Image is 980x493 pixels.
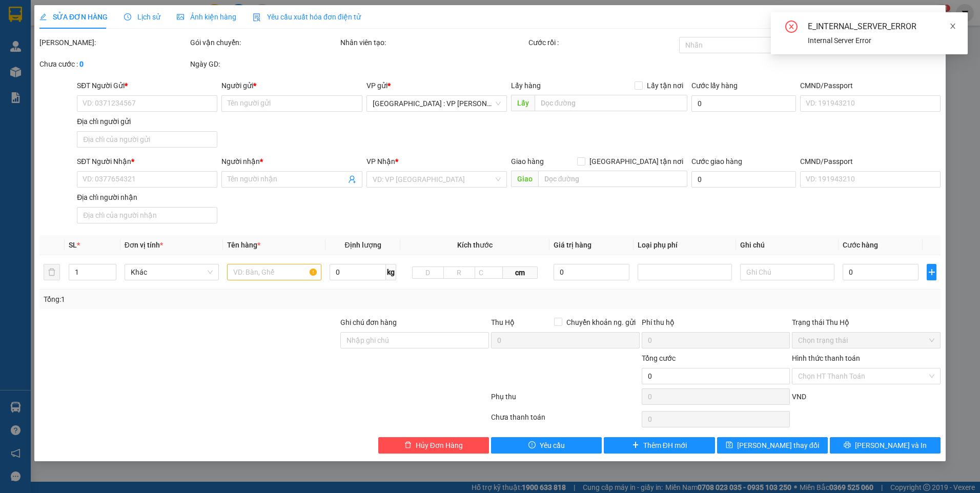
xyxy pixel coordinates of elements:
[503,266,538,279] span: cm
[412,266,444,279] input: D
[177,13,184,20] span: picture
[554,241,591,249] span: Giá trị hàng
[511,81,541,90] span: Lấy hàng
[190,58,339,70] div: Ngày GD:
[221,156,362,167] div: Người nhận
[131,264,213,280] span: Khác
[227,264,321,280] input: VD: Bàn, Ghế
[528,441,536,449] span: exclamation-circle
[340,332,489,348] input: Ghi chú đơn hàng
[643,80,687,91] span: Lấy tận nơi
[538,171,688,187] input: Dọc đường
[855,440,927,451] span: [PERSON_NAME] và In
[691,81,738,90] label: Cước lấy hàng
[535,95,688,111] input: Dọc đường
[808,35,955,46] div: Internal Server Error
[792,393,806,401] span: VND
[491,437,602,454] button: exclamation-circleYêu cầu
[443,266,475,279] input: R
[800,156,941,167] div: CMND/Passport
[691,157,742,166] label: Cước giao hàng
[39,13,47,20] span: edit
[927,264,936,280] button: plus
[540,440,565,451] span: Yêu cầu
[740,264,834,280] input: Ghi Chú
[77,207,217,223] input: Địa chỉ của người nhận
[632,441,639,449] span: plus
[490,391,641,409] div: Phụ thu
[124,13,160,21] span: Lịch sử
[77,80,217,91] div: SĐT Người Gửi
[785,20,798,35] span: close-circle
[221,80,362,91] div: Người gửi
[843,241,878,249] span: Cước hàng
[348,175,356,183] span: user-add
[386,264,396,280] span: kg
[79,60,84,68] b: 0
[643,440,687,451] span: Thêm ĐH mới
[44,294,378,305] div: Tổng: 1
[340,37,526,48] div: Nhân viên tạo:
[800,80,941,91] div: CMND/Passport
[491,318,515,326] span: Thu Hộ
[366,157,395,166] span: VP Nhận
[691,95,796,112] input: Cước lấy hàng
[490,412,641,429] div: Chưa thanh toán
[736,235,839,255] th: Ghi chú
[77,131,217,148] input: Địa chỉ của người gửi
[604,437,714,454] button: plusThêm ĐH mới
[475,266,503,279] input: C
[726,441,733,449] span: save
[642,354,676,362] span: Tổng cước
[125,241,163,249] span: Đơn vị tính
[39,37,188,48] div: [PERSON_NAME]:
[366,80,507,91] div: VP gửi
[642,317,790,332] div: Phí thu hộ
[691,171,796,188] input: Cước giao hàng
[77,116,217,127] div: Địa chỉ người gửi
[562,317,640,328] span: Chuyển khoản ng. gửi
[340,318,397,326] label: Ghi chú đơn hàng
[39,58,188,70] div: Chưa cước :
[528,37,677,48] div: Cước rồi :
[717,437,828,454] button: save[PERSON_NAME] thay đổi
[253,13,361,21] span: Yêu cầu xuất hóa đơn điện tử
[378,437,489,454] button: deleteHủy Đơn Hàng
[416,440,463,451] span: Hủy Đơn Hàng
[177,13,236,21] span: Ảnh kiện hàng
[457,241,493,249] span: Kích thước
[227,241,260,249] span: Tên hàng
[373,96,501,111] span: Hà Nội : VP Hoàng Mai
[345,241,381,249] span: Định lượng
[190,37,339,48] div: Gói vận chuyển:
[511,171,538,187] span: Giao
[253,13,261,22] img: icon
[511,95,535,111] span: Lấy
[927,268,936,276] span: plus
[798,333,934,348] span: Chọn trạng thái
[511,157,544,166] span: Giao hàng
[69,241,77,249] span: SL
[792,354,860,362] label: Hình thức thanh toán
[830,437,941,454] button: printer[PERSON_NAME] và In
[77,156,217,167] div: SĐT Người Nhận
[808,20,955,33] div: E_INTERNAL_SERVER_ERROR
[844,441,851,449] span: printer
[949,23,956,30] span: close
[39,13,108,21] span: SỬA ĐƠN HÀNG
[404,441,412,449] span: delete
[44,264,60,280] button: delete
[917,5,946,34] button: Close
[737,440,819,451] span: [PERSON_NAME] thay đổi
[124,13,131,20] span: clock-circle
[792,317,941,328] div: Trạng thái Thu Hộ
[585,156,687,167] span: [GEOGRAPHIC_DATA] tận nơi
[634,235,736,255] th: Loại phụ phí
[77,192,217,203] div: Địa chỉ người nhận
